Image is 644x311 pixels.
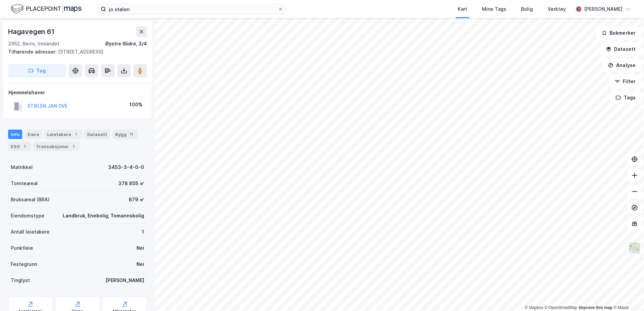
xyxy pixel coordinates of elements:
div: 879 ㎡ [129,196,144,204]
div: 2952, Beito, Innlandet [8,40,59,48]
button: Bokmerker [596,26,641,40]
div: Punktleie [11,244,33,252]
span: Tilhørende adresser: [8,49,58,55]
div: 1 [142,228,144,236]
div: [PERSON_NAME] [584,5,622,13]
iframe: Chat Widget [610,279,644,311]
div: Transaksjoner [33,142,79,151]
div: Leietakere [44,130,82,139]
div: [STREET_ADDRESS] [8,48,141,56]
button: Filter [609,75,641,88]
a: OpenStreetMap [545,305,577,310]
div: Eiendomstype [11,212,44,220]
img: Z [628,242,641,254]
a: Improve this map [579,305,612,310]
div: Matrikkel [11,163,33,171]
div: Info [8,130,22,139]
div: Nei [136,244,144,252]
div: 1 [72,131,79,138]
div: 100% [129,101,142,109]
button: Tag [8,64,66,77]
div: Nei [136,260,144,268]
div: 3453-3-4-0-0 [108,163,144,171]
div: Verktøy [548,5,566,13]
div: Øystre Slidre, 3/4 [105,40,147,48]
div: Eiere [25,130,42,139]
div: 1 [21,143,28,150]
button: Datasett [600,42,641,56]
div: Bolig [521,5,533,13]
div: Hagavegen 61 [8,26,56,37]
div: Tomteareal [11,179,38,187]
div: Kart [458,5,467,13]
a: Mapbox [525,305,543,310]
input: Søk på adresse, matrikkel, gårdeiere, leietakere eller personer [106,4,278,14]
button: Analyse [602,59,641,72]
div: Landbruk, Enebolig, Tomannsbolig [63,212,144,220]
div: [PERSON_NAME] [105,276,144,284]
div: 1 [70,143,77,150]
div: 378 855 ㎡ [118,179,144,187]
div: 11 [128,131,135,138]
button: Tags [610,91,641,104]
div: Bygg [112,130,137,139]
div: Antall leietakere [11,228,50,236]
div: Datasett [85,130,110,139]
img: logo.f888ab2527a4732fd821a326f86c7f29.svg [11,3,82,15]
div: Hjemmelshaver [8,89,147,97]
div: Tinglyst [11,276,30,284]
div: Festegrunn [11,260,37,268]
div: Bruksareal (BRA) [11,196,50,204]
div: ESG [8,142,31,151]
div: Mine Tags [482,5,506,13]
